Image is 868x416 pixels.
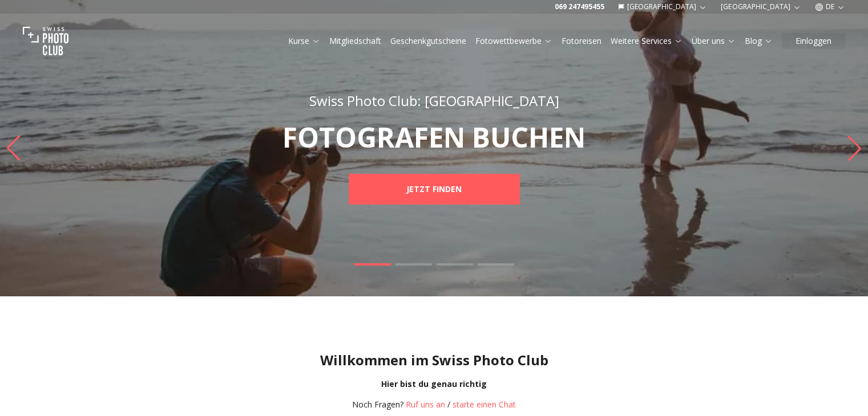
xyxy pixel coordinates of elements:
button: Weitere Services [606,33,687,49]
button: Fotowettbewerbe [471,33,557,49]
a: Blog [745,35,773,47]
a: Mitgliedschaft [329,35,381,47]
button: Kurse [284,33,325,49]
div: Hier bist du genau richtig [9,378,859,390]
a: 069 247495455 [555,2,604,11]
img: Swiss photo club [23,18,68,64]
a: JETZT FINDEN [349,174,520,205]
b: JETZT FINDEN [406,183,462,195]
a: Fotowettbewerbe [475,35,552,47]
a: Über uns [692,35,736,47]
button: starte einen Chat [453,399,516,410]
a: Weitere Services [611,35,683,47]
div: / [352,399,516,410]
a: Ruf uns an [406,399,445,410]
a: Kurse [288,35,320,47]
button: Blog [740,33,777,49]
a: Geschenkgutscheine [390,35,466,47]
span: Swiss Photo Club: [GEOGRAPHIC_DATA] [309,91,559,110]
p: FOTOGRAFEN BUCHEN [233,124,635,151]
button: Geschenkgutscheine [386,33,471,49]
button: Einloggen [782,33,845,49]
h1: Willkommen im Swiss Photo Club [9,351,859,369]
a: Fotoreisen [562,35,601,47]
button: Mitgliedschaft [325,33,386,49]
button: Fotoreisen [557,33,606,49]
span: Noch Fragen? [352,399,403,410]
button: Über uns [687,33,740,49]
